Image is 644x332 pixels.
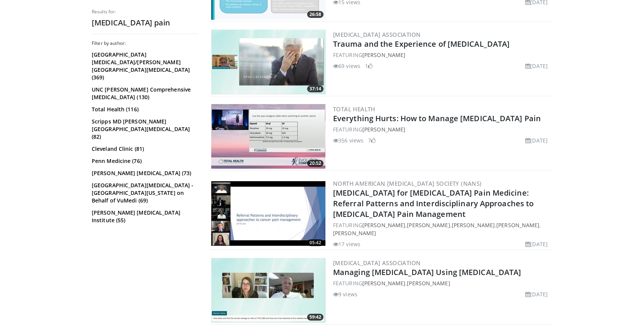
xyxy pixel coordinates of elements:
a: [PERSON_NAME] [MEDICAL_DATA] (73) [92,169,196,177]
a: 20:52 [211,104,325,169]
a: [GEOGRAPHIC_DATA][MEDICAL_DATA] - [GEOGRAPHIC_DATA][US_STATE] on Behalf of VuMedi (69) [92,182,196,204]
a: Penn Medicine (76) [92,157,196,165]
span: 05:42 [307,239,324,246]
a: Total Health [333,105,375,113]
li: [DATE] [525,62,548,70]
a: [MEDICAL_DATA] Association [333,259,421,267]
li: [DATE] [525,290,548,298]
li: 9 views [333,290,357,298]
span: 20:52 [307,160,324,167]
li: 1 [365,62,373,70]
a: [MEDICAL_DATA] for [MEDICAL_DATA] Pain Medicine: Referral Patterns and Interdisciplinary Approach... [333,188,534,219]
a: [GEOGRAPHIC_DATA][MEDICAL_DATA]/[PERSON_NAME][GEOGRAPHIC_DATA][MEDICAL_DATA] (369) [92,51,196,81]
a: Managing [MEDICAL_DATA] Using [MEDICAL_DATA] [333,267,521,277]
a: Trauma and the Experience of [MEDICAL_DATA] [333,39,510,49]
a: [MEDICAL_DATA] Association [333,31,421,38]
a: [PERSON_NAME] [407,221,450,229]
a: Scripps MD [PERSON_NAME][GEOGRAPHIC_DATA][MEDICAL_DATA] (82) [92,118,196,141]
a: [PERSON_NAME] [333,229,376,237]
a: [PERSON_NAME] [362,51,405,58]
a: 05:42 [211,181,325,246]
li: [DATE] [525,136,548,144]
li: [DATE] [525,240,548,248]
li: 356 views [333,136,363,144]
img: 67cc0148-c95d-46cd-b2be-4223f4ca09c9.300x170_q85_crop-smart_upscale.jpg [211,258,325,323]
span: 59:42 [307,314,324,321]
a: [PERSON_NAME] [407,280,450,287]
li: 69 views [333,62,360,70]
div: FEATURING , , , , [333,221,551,237]
a: [PERSON_NAME] [362,221,405,229]
img: 9b7dda57-2219-4f80-adcc-d67d6a4d65c8.300x170_q85_crop-smart_upscale.jpg [211,181,325,246]
a: Cleveland Clinic (81) [92,145,196,153]
span: 26:58 [307,11,324,18]
img: d8a5ea0b-9e7b-4863-ab2a-af703f04de18.300x170_q85_crop-smart_upscale.jpg [211,30,325,94]
a: Everything Hurts: How to Manage [MEDICAL_DATA] Pain [333,113,541,123]
h3: Filter by author: [92,40,198,46]
a: [PERSON_NAME] [362,280,405,287]
a: Total Health (116) [92,106,196,113]
span: 37:14 [307,85,324,92]
a: [PERSON_NAME] [MEDICAL_DATA] Institute (55) [92,209,196,224]
a: [PERSON_NAME] [362,126,405,133]
a: UNC [PERSON_NAME] Comprehensive [MEDICAL_DATA] (130) [92,86,196,101]
li: 7 [368,136,376,144]
h2: [MEDICAL_DATA] pain [92,18,198,28]
li: 17 views [333,240,360,248]
a: [PERSON_NAME] [452,221,495,229]
div: FEATURING [333,51,551,59]
a: [PERSON_NAME] [496,221,539,229]
a: 37:14 [211,30,325,94]
img: 6aeafe72-381a-42aa-9f4f-36cc561f9959.300x170_q85_crop-smart_upscale.jpg [211,104,325,169]
a: North American [MEDICAL_DATA] Society (NANS) [333,180,482,187]
div: FEATURING , [333,279,551,287]
a: 59:42 [211,258,325,323]
div: FEATURING [333,125,551,133]
p: Results for: [92,9,198,15]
